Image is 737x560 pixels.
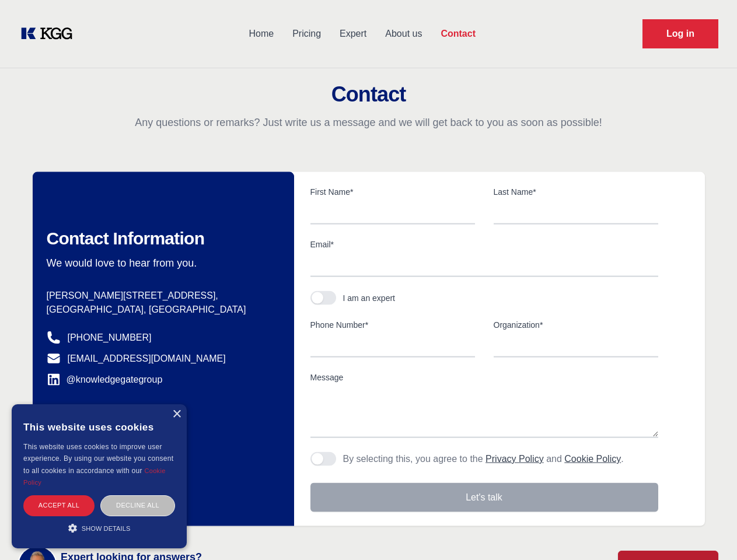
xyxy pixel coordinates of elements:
[310,483,658,512] button: Let's talk
[679,504,737,560] iframe: Chat Widget
[310,319,475,331] label: Phone Number*
[47,303,275,317] p: [GEOGRAPHIC_DATA], [GEOGRAPHIC_DATA]
[47,256,275,270] p: We would love to hear from you.
[23,443,173,475] span: This website uses cookies to improve user experience. By using our website you consent to all coo...
[47,228,275,249] h2: Contact Information
[14,83,723,106] h2: Contact
[485,454,544,464] a: Privacy Policy
[14,116,723,129] p: Any questions or remarks? Just write us a message and we will get back to you as soon as possible!
[19,24,82,43] a: KOL Knowledge Platform: Talk to Key External Experts (KEE)
[494,186,658,198] label: Last Name*
[343,292,396,304] div: I am an expert
[283,19,330,49] a: Pricing
[431,19,485,49] a: Contact
[68,331,152,345] a: [PHONE_NUMBER]
[642,19,718,48] a: Request Demo
[100,495,175,516] div: Decline all
[23,522,175,534] div: Show details
[564,454,621,464] a: Cookie Policy
[47,373,163,387] a: @knowledgegategroup
[23,413,175,441] div: This website uses cookies
[310,186,475,198] label: First Name*
[310,239,658,250] label: Email*
[23,495,95,516] div: Accept all
[494,319,658,331] label: Organization*
[68,352,226,366] a: [EMAIL_ADDRESS][DOMAIN_NAME]
[82,525,131,532] span: Show details
[310,372,658,383] label: Message
[172,410,181,419] div: Close
[239,19,283,49] a: Home
[23,467,166,486] a: Cookie Policy
[376,19,431,49] a: About us
[343,452,624,466] p: By selecting this, you agree to the and .
[47,289,275,303] p: [PERSON_NAME][STREET_ADDRESS],
[330,19,376,49] a: Expert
